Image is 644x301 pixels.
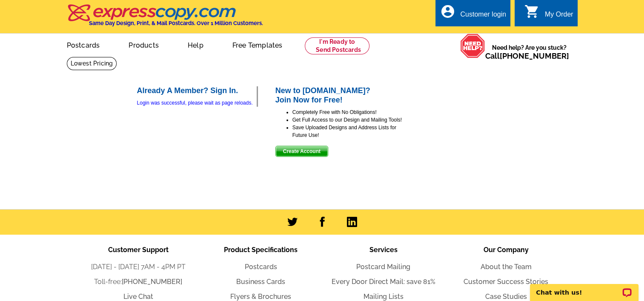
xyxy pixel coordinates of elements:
[122,278,182,286] a: [PHONE_NUMBER]
[230,292,291,301] a: Flyers & Brochures
[524,274,644,301] iframe: LiveChat chat widget
[276,146,328,156] span: Create Account
[89,20,263,26] h4: Same Day Design, Print, & Mail Postcards. Over 1 Million Customers.
[137,86,257,96] h2: Already A Member? Sign In.
[292,108,403,116] li: Completely Free with No Obligations!
[484,246,529,254] span: Our Company
[53,34,114,54] a: Postcards
[440,4,455,19] i: account_circle
[77,262,200,272] li: [DATE] - [DATE] 7AM - 4PM PT
[545,11,573,23] div: My Order
[485,292,527,301] a: Case Studies
[464,278,548,286] a: Customer Success Stories
[524,9,573,20] a: shopping_cart My Order
[137,99,257,107] div: Login was successful, please wait as page reloads.
[224,246,298,254] span: Product Specifications
[77,277,200,287] li: Toll-free:
[460,11,506,23] div: Customer login
[236,278,285,286] a: Business Cards
[332,278,435,286] a: Every Door Direct Mail: save 81%
[524,4,540,19] i: shopping_cart
[67,10,263,26] a: Same Day Design, Print, & Mail Postcards. Over 1 Million Customers.
[485,51,569,60] span: Call
[275,146,328,157] button: Create Account
[174,34,217,54] a: Help
[219,34,296,54] a: Free Templates
[440,9,506,20] a: account_circle Customer login
[364,292,404,301] a: Mailing Lists
[292,116,403,124] li: Get Full Access to our Design and Mailing Tools!
[123,292,153,301] a: Live Chat
[369,246,398,254] span: Services
[460,34,485,58] img: help
[292,124,403,139] li: Save Uploaded Designs and Address Lists for Future Use!
[245,263,277,271] a: Postcards
[356,263,410,271] a: Postcard Mailing
[481,263,532,271] a: About the Team
[108,246,169,254] span: Customer Support
[115,34,172,54] a: Products
[485,43,573,60] span: Need help? Are you stuck?
[500,51,569,60] a: [PHONE_NUMBER]
[275,86,403,105] h2: New to [DOMAIN_NAME]? Join Now for Free!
